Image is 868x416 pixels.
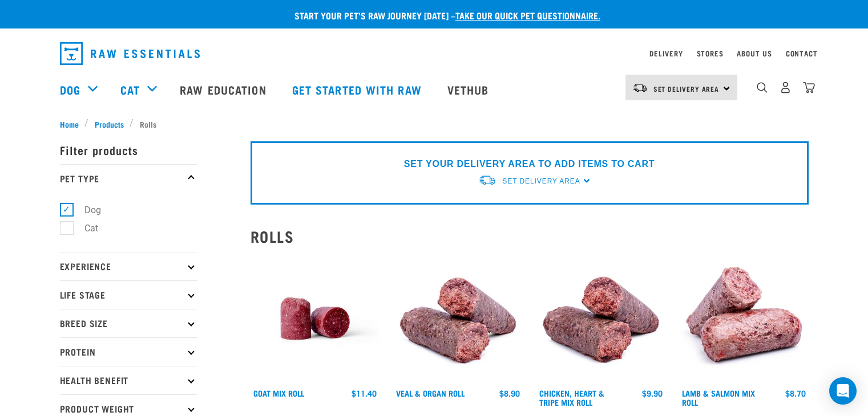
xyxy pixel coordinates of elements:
a: Chicken, Heart & Tripe Mix Roll [539,391,604,404]
p: Filter products [60,136,197,164]
img: van-moving.png [632,83,648,93]
span: Set Delivery Area [502,177,580,185]
label: Dog [66,203,106,217]
a: Stores [697,51,724,55]
a: Lamb & Salmon Mix Roll [682,391,755,404]
div: $9.90 [642,389,663,398]
a: Delivery [649,51,683,55]
a: take our quick pet questionnaire. [455,13,600,18]
label: Cat [66,221,103,235]
div: $11.40 [352,389,377,398]
nav: breadcrumbs [60,118,809,130]
a: Raw Education [168,67,280,112]
nav: dropdown navigation [51,38,818,70]
p: Pet Type [60,164,197,193]
span: Products [95,118,124,130]
p: Life Stage [60,280,197,309]
img: van-moving.png [478,174,496,186]
a: Dog [60,81,80,98]
img: Raw Essentials Chicken Lamb Beef Bulk Minced Raw Dog Food Roll Unwrapped [251,254,380,384]
a: Goat Mix Roll [253,391,304,395]
span: Set Delivery Area [653,87,720,91]
a: Home [60,118,85,130]
div: $8.90 [499,389,520,398]
p: Breed Size [60,309,197,337]
a: Veal & Organ Roll [396,391,465,395]
a: Cat [120,81,140,98]
a: Vethub [436,67,503,112]
span: Home [60,118,79,130]
img: 1261 Lamb Salmon Roll 01 [679,254,809,384]
a: Get started with Raw [281,67,436,112]
a: About Us [737,51,772,55]
p: SET YOUR DELIVERY AREA TO ADD ITEMS TO CART [404,157,655,171]
img: Veal Organ Mix Roll 01 [393,254,523,384]
a: Products [88,118,130,130]
div: Open Intercom Messenger [829,377,857,405]
p: Health Benefit [60,366,197,394]
p: Experience [60,252,197,280]
a: Contact [786,51,818,55]
div: $8.70 [785,389,806,398]
h2: Rolls [251,227,809,245]
img: home-icon-1@2x.png [757,82,768,93]
p: Protein [60,337,197,366]
img: user.png [780,81,792,93]
img: home-icon@2x.png [803,81,815,93]
img: Raw Essentials Logo [60,42,200,65]
img: Chicken Heart Tripe Roll 01 [536,254,666,384]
